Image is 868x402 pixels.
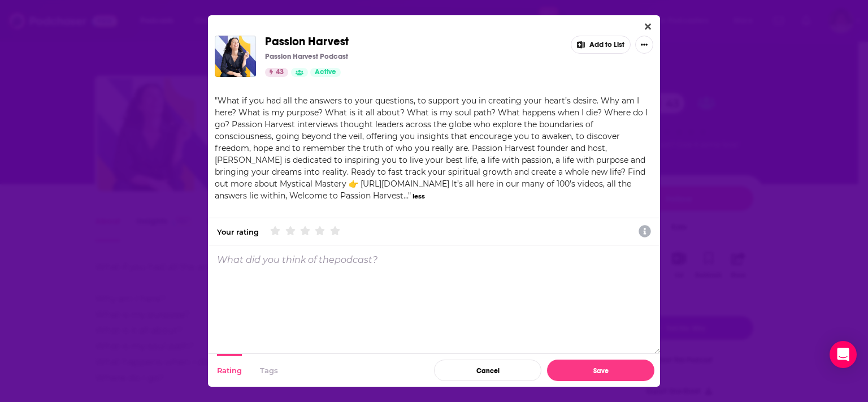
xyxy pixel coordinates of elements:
a: Passion Harvest [265,36,349,48]
a: 43 [265,68,288,77]
span: 43 [276,67,284,78]
p: Passion Harvest Podcast [265,52,348,61]
span: Active [315,67,336,78]
button: Rating [217,354,242,387]
span: " " [215,96,648,201]
img: Passion Harvest [215,36,256,77]
span: What if you had all the answers to your questions, to support you in creating your heart’s desire... [215,96,648,201]
button: Cancel [434,360,541,381]
button: Tags [260,354,278,387]
button: Close [640,20,656,34]
button: Save [547,360,654,381]
span: Passion Harvest [265,34,349,49]
button: less [413,192,425,201]
div: Open Intercom Messenger [830,341,857,368]
p: What did you think of the podcast ? [217,254,377,265]
a: Show additional information [639,224,651,240]
button: Add to List [571,36,631,54]
a: Active [310,68,341,77]
div: Your rating [217,227,259,236]
button: Show More Button [635,36,653,54]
